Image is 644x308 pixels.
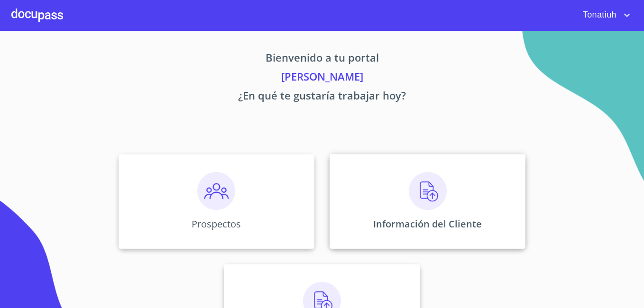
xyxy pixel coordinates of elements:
button: account of current user [576,8,633,23]
img: prospectos.png [197,172,235,210]
p: Bienvenido a tu portal [30,50,614,69]
p: Prospectos [192,217,241,230]
p: [PERSON_NAME] [30,69,614,88]
p: Información del Cliente [373,217,482,230]
img: carga.png [409,172,447,210]
span: Tonatiuh [576,8,621,23]
p: ¿En qué te gustaría trabajar hoy? [30,88,614,107]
